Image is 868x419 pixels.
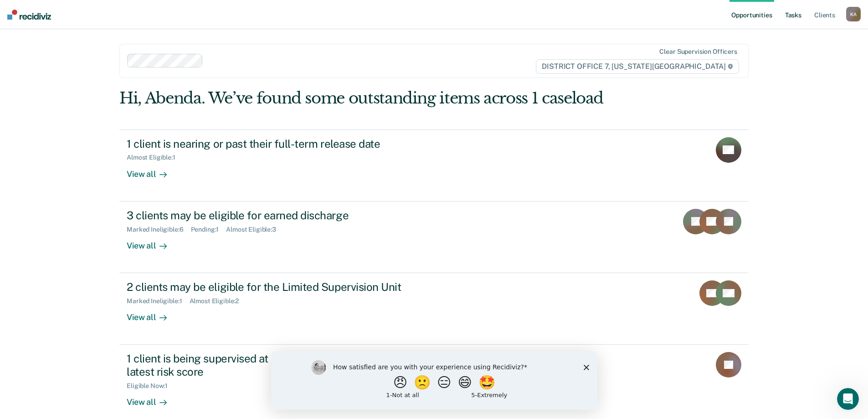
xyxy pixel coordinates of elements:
[127,382,175,390] div: Eligible Now : 1
[127,154,183,161] div: Almost Eligible : 1
[846,7,861,21] button: KA
[127,137,447,150] div: 1 client is nearing or past their full-term release date
[119,89,623,108] div: Hi, Abenda. We’ve found some outstanding items across 1 caseload
[846,7,861,21] div: K A
[119,202,749,273] a: 3 clients may be eligible for earned dischargeMarked Ineligible:6Pending:1Almost Eligible:3View all
[119,273,749,345] a: 2 clients may be eligible for the Limited Supervision UnitMarked Ineligible:1Almost Eligible:2Vie...
[127,280,447,294] div: 2 clients may be eligible for the Limited Supervision Unit
[127,305,178,323] div: View all
[191,226,226,233] div: Pending : 1
[127,209,447,222] div: 3 clients may be eligible for earned discharge
[119,129,749,202] a: 1 client is nearing or past their full-term release dateAlmost Eligible:1View all
[271,351,597,410] iframe: Survey by Kim from Recidiviz
[127,352,447,378] div: 1 client is being supervised at a level that does not match their latest risk score
[7,10,51,20] img: Recidiviz
[536,59,739,74] span: DISTRICT OFFICE 7, [US_STATE][GEOGRAPHIC_DATA]
[127,390,178,408] div: View all
[659,48,737,56] div: Clear supervision officers
[837,388,859,410] iframe: Intercom live chat
[190,297,247,305] div: Almost Eligible : 2
[127,226,190,233] div: Marked Ineligible : 6
[226,226,283,233] div: Almost Eligible : 3
[127,233,178,251] div: View all
[127,161,178,179] div: View all
[127,297,189,305] div: Marked Ineligible : 1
